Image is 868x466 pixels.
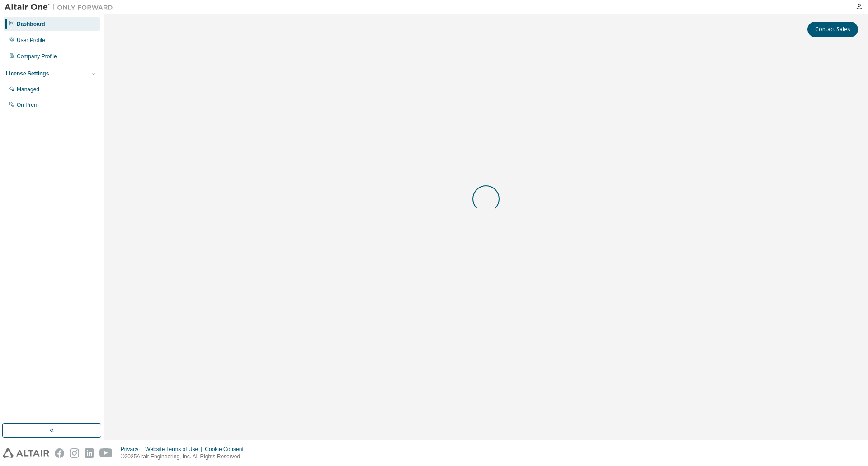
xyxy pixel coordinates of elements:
p: © 2025 Altair Engineering, Inc. All Rights Reserved. [121,453,249,461]
img: facebook.svg [55,448,64,458]
div: Website Terms of Use [145,446,205,453]
img: linkedin.svg [85,448,94,458]
div: Dashboard [17,20,45,28]
div: Privacy [121,446,145,453]
div: Company Profile [17,53,57,60]
img: instagram.svg [70,448,79,458]
div: Cookie Consent [205,446,249,453]
img: Altair One [5,3,118,12]
button: Contact Sales [807,22,858,37]
div: User Profile [17,37,45,44]
img: youtube.svg [99,448,113,458]
div: On Prem [17,101,38,108]
div: Managed [17,86,39,93]
img: altair_logo.svg [3,448,49,458]
div: License Settings [6,70,49,77]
